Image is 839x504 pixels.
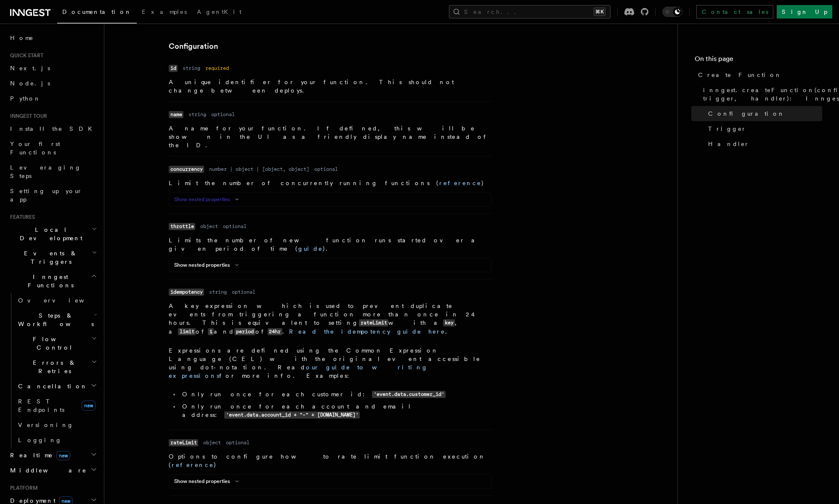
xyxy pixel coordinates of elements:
[18,422,74,428] span: Versioning
[10,34,34,42] span: Home
[289,328,445,335] a: Read the idempotency guide here
[7,52,43,59] span: Quick start
[7,76,99,91] a: Node.js
[7,485,38,491] span: Platform
[208,328,214,335] code: 1
[15,311,94,328] span: Steps & Workflows
[200,223,218,230] dd: object
[708,109,785,118] span: Configuration
[183,65,200,72] dd: string
[15,335,91,352] span: Flow Control
[372,391,446,398] code: 'event.data.customer_id'
[10,95,41,102] span: Python
[169,364,428,379] a: our guide to writing expressions
[10,125,97,132] span: Install the SDK
[174,478,242,485] button: Show nested properties
[169,223,195,230] code: throttle
[232,289,255,295] dd: optional
[7,214,35,220] span: Features
[169,166,204,173] code: concurrency
[15,417,99,432] a: Versioning
[197,8,242,15] span: AgentKit
[169,40,218,52] a: Configuration
[205,65,229,72] dd: required
[169,302,492,336] p: A key expression which is used to prevent duplicate events from triggering a function more than o...
[7,121,99,136] a: Install the SDK
[15,379,99,394] button: Cancellation
[700,82,822,106] a: inngest.createFunction(configuration, trigger, handler): InngestFunction
[10,141,60,156] span: Your first Functions
[203,439,221,446] dd: object
[10,188,82,203] span: Setting up your app
[142,8,187,15] span: Examples
[443,319,455,326] code: key
[449,5,611,19] button: Search...⌘K
[268,328,282,335] code: 24hr
[7,466,87,475] span: Middleware
[169,439,198,446] code: rateLimit
[705,106,822,121] a: Configuration
[226,439,250,446] dd: optional
[7,222,99,246] button: Local Development
[7,451,70,459] span: Realtime
[62,8,132,15] span: Documentation
[18,437,62,443] span: Logging
[7,136,99,160] a: Your first Functions
[15,355,99,379] button: Errors & Retries
[7,463,99,478] button: Middleware
[15,358,91,375] span: Errors & Retries
[314,166,338,172] dd: optional
[10,164,81,179] span: Leveraging Steps
[705,121,822,136] a: Trigger
[189,111,206,118] dd: string
[696,5,773,19] a: Contact sales
[18,297,105,304] span: Overview
[10,65,50,72] span: Next.js
[169,289,204,296] code: idempotency
[15,432,99,448] a: Logging
[7,448,99,463] button: Realtimenew
[15,308,99,332] button: Steps & Workflows
[174,196,242,203] button: Show nested properties
[359,319,388,326] code: rateLimit
[209,166,309,172] dd: number | object | [object, object]
[777,5,832,19] a: Sign Up
[7,183,99,207] a: Setting up your app
[7,249,92,266] span: Events & Triggers
[15,382,88,390] span: Cancellation
[15,332,99,355] button: Flow Control
[172,462,214,468] a: reference
[7,246,99,269] button: Events & Triggers
[695,67,822,82] a: Create Function
[180,390,492,399] li: Only run once for each customer id:
[169,452,492,469] p: Options to configure how to rate limit function execution ( )
[169,179,492,187] p: Limit the number of concurrently running functions ( )
[7,293,99,448] div: Inngest Functions
[7,113,47,119] span: Inngest tour
[169,65,178,72] code: id
[137,3,192,23] a: Examples
[18,398,64,413] span: REST Endpoints
[7,273,91,289] span: Inngest Functions
[169,111,183,118] code: name
[56,451,70,460] span: new
[7,91,99,106] a: Python
[169,124,492,149] p: A name for your function. If defined, this will be shown in the UI as a friendly display name ins...
[223,223,247,230] dd: optional
[705,136,822,151] a: Handler
[439,180,481,186] a: reference
[7,160,99,183] a: Leveraging Steps
[7,61,99,76] a: Next.js
[234,328,255,335] code: period
[698,71,782,79] span: Create Function
[708,140,749,148] span: Handler
[662,7,682,17] button: Toggle dark mode
[298,245,323,252] a: guide
[695,54,822,67] h4: On this page
[192,3,247,23] a: AgentKit
[7,225,92,242] span: Local Development
[174,262,242,268] button: Show nested properties
[169,346,492,380] p: Expressions are defined using the Common Expression Language (CEL) with the original event access...
[15,293,99,308] a: Overview
[7,30,99,45] a: Home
